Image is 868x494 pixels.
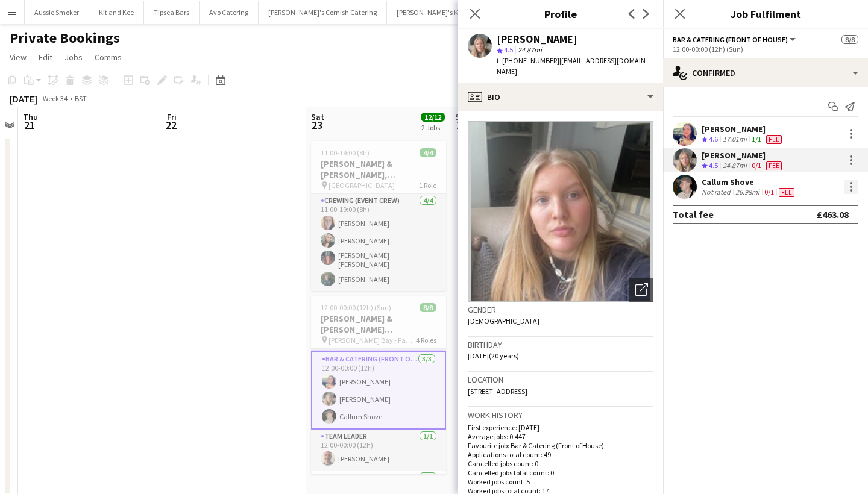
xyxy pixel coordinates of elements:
[468,121,653,302] img: Crew avatar or photo
[702,150,784,161] div: [PERSON_NAME]
[321,303,391,312] span: 12:00-00:00 (12h) (Sun)
[25,1,89,24] button: Aussie Smoker
[311,194,446,291] app-card-role: Crewing (Event Crew)4/411:00-19:00 (8h)[PERSON_NAME][PERSON_NAME][PERSON_NAME] [PERSON_NAME][PERS...
[144,1,200,24] button: Tipsea Bars
[702,123,784,134] div: [PERSON_NAME]
[10,29,120,47] h1: Private Bookings
[720,134,749,145] div: 17.01mi
[468,432,653,441] p: Average jobs: 0.447
[468,410,653,421] h3: Work history
[458,83,663,111] div: Bio
[764,187,774,196] app-skills-label: 0/1
[23,111,38,122] span: Thu
[629,278,653,302] div: Open photos pop-in
[419,181,436,190] span: 1 Role
[673,45,858,54] div: 12:00-00:00 (12h) (Sun)
[468,316,539,325] span: [DEMOGRAPHIC_DATA]
[764,134,784,145] div: Crew has different fees then in role
[468,477,653,486] p: Worked jobs count: 5
[733,187,762,197] div: 26.98mi
[702,187,733,197] div: Not rated
[468,304,653,315] h3: Gender
[468,441,653,450] p: Favourite job: Bar & Catering (Front of House)
[468,351,519,360] span: [DATE] (20 years)
[329,336,416,345] span: [PERSON_NAME] Bay - Family Home
[709,134,718,143] span: 4.6
[10,93,37,105] div: [DATE]
[720,161,749,171] div: 24.87mi
[5,49,31,65] a: View
[663,6,868,22] h3: Job Fulfilment
[453,118,470,132] span: 24
[34,49,57,65] a: Edit
[200,1,259,24] button: Avo Catering
[95,52,122,63] span: Comms
[259,1,387,24] button: [PERSON_NAME]'s Cornish Catering
[468,423,653,432] p: First experience: [DATE]
[766,135,782,144] span: Fee
[841,35,858,44] span: 8/8
[416,336,436,345] span: 4 Roles
[752,134,761,143] app-skills-label: 1/1
[458,6,663,22] h3: Profile
[90,49,127,65] a: Comms
[321,148,370,157] span: 11:00-19:00 (8h)
[468,459,653,468] p: Cancelled jobs count: 0
[64,52,83,63] span: Jobs
[764,161,784,171] div: Crew has different fees then in role
[455,111,470,122] span: Sun
[515,45,544,54] span: 24.87mi
[776,187,797,197] div: Crew has different fees then in role
[40,94,70,103] span: Week 34
[10,52,27,63] span: View
[167,111,177,122] span: Fri
[779,188,794,197] span: Fee
[75,94,87,103] div: BST
[311,111,324,122] span: Sat
[89,1,144,24] button: Kit and Kee
[468,387,527,396] span: [STREET_ADDRESS]
[497,34,577,45] div: [PERSON_NAME]
[309,118,324,132] span: 23
[311,141,446,291] app-job-card: 11:00-19:00 (8h)4/4[PERSON_NAME] & [PERSON_NAME], [PERSON_NAME], [DATE] [GEOGRAPHIC_DATA]1 RoleCr...
[421,113,445,122] span: 12/12
[663,58,868,87] div: Confirmed
[468,450,653,459] p: Applications total count: 49
[673,208,714,220] div: Total fee
[420,148,436,157] span: 4/4
[673,35,797,44] button: Bar & Catering (Front of House)
[165,118,177,132] span: 22
[311,296,446,474] app-job-card: 12:00-00:00 (12h) (Sun)8/8[PERSON_NAME] & [PERSON_NAME][GEOGRAPHIC_DATA], [DATE] [PERSON_NAME] Ba...
[497,56,649,76] span: | [EMAIL_ADDRESS][DOMAIN_NAME]
[709,161,718,170] span: 4.5
[468,468,653,477] p: Cancelled jobs total count: 0
[311,158,446,180] h3: [PERSON_NAME] & [PERSON_NAME], [PERSON_NAME], [DATE]
[420,303,436,312] span: 8/8
[468,374,653,385] h3: Location
[468,339,653,350] h3: Birthday
[311,430,446,471] app-card-role: Team Leader1/112:00-00:00 (12h)[PERSON_NAME]
[311,313,446,335] h3: [PERSON_NAME] & [PERSON_NAME][GEOGRAPHIC_DATA], [DATE]
[21,118,38,132] span: 21
[60,49,87,65] a: Jobs
[387,1,488,24] button: [PERSON_NAME]'s Kitchen
[817,208,849,220] div: £463.08
[752,161,761,170] app-skills-label: 0/1
[504,45,513,54] span: 4.5
[421,123,444,132] div: 2 Jobs
[766,161,782,170] span: Fee
[702,177,797,187] div: Callum Shove
[39,52,52,63] span: Edit
[311,351,446,430] app-card-role: Bar & Catering (Front of House)3/312:00-00:00 (12h)[PERSON_NAME][PERSON_NAME]Callum Shove
[329,181,395,190] span: [GEOGRAPHIC_DATA]
[497,56,559,65] span: t. [PHONE_NUMBER]
[673,35,788,44] span: Bar & Catering (Front of House)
